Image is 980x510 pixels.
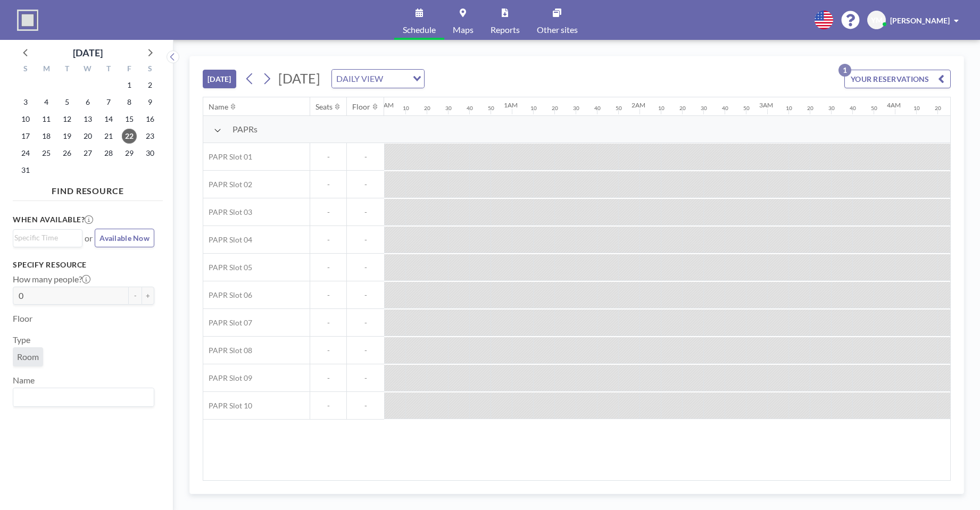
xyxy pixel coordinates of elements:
[537,26,578,34] span: Other sites
[310,290,346,300] span: -
[203,318,252,328] span: PAPR Slot 07
[347,152,384,162] span: -
[632,101,645,109] div: 2AM
[332,70,424,88] div: Search for option
[552,105,558,112] div: 20
[828,105,835,112] div: 30
[99,233,150,243] span: Available Now
[122,95,137,110] span: Friday, August 8, 2025
[887,101,901,109] div: 4AM
[347,290,384,300] span: -
[13,388,154,406] div: Search for option
[98,63,119,77] div: T
[203,152,252,162] span: PAPR Slot 01
[838,64,851,77] p: 1
[347,207,384,217] span: -
[57,63,78,77] div: T
[203,290,252,300] span: PAPR Slot 06
[39,129,54,144] span: Monday, August 18, 2025
[347,318,384,328] span: -
[347,235,384,245] span: -
[807,105,813,112] div: 20
[616,105,622,112] div: 50
[232,124,258,135] span: PAPRs
[203,263,252,272] span: PAPR Slot 05
[17,352,39,362] span: Room
[310,152,346,162] span: -
[60,112,74,127] span: Tuesday, August 12, 2025
[17,10,38,31] img: organization-logo
[445,105,452,112] div: 30
[376,101,394,109] div: 12AM
[119,63,139,77] div: F
[701,105,707,112] div: 30
[73,45,103,60] div: [DATE]
[453,26,474,34] span: Maps
[143,129,157,144] span: Saturday, August 23, 2025
[18,95,33,110] span: Sunday, August 3, 2025
[129,287,142,305] button: -
[658,105,665,112] div: 10
[122,129,137,144] span: Friday, August 22, 2025
[36,63,57,77] div: M
[39,146,54,161] span: Monday, August 25, 2025
[310,263,346,272] span: -
[743,105,750,112] div: 50
[80,112,95,127] span: Wednesday, August 13, 2025
[310,318,346,328] span: -
[13,181,163,196] h4: FIND RESOURCE
[310,401,346,411] span: -
[844,70,951,88] button: YOUR RESERVATIONS1
[403,26,436,34] span: Schedule
[403,105,409,112] div: 10
[95,229,154,247] button: Available Now
[39,95,54,110] span: Monday, August 4, 2025
[594,105,601,112] div: 40
[203,401,252,411] span: PAPR Slot 10
[60,129,74,144] span: Tuesday, August 19, 2025
[122,78,137,93] span: Friday, August 1, 2025
[203,180,252,189] span: PAPR Slot 02
[122,112,137,127] span: Friday, August 15, 2025
[679,105,686,112] div: 20
[890,16,950,25] span: [PERSON_NAME]
[347,346,384,355] span: -
[315,102,333,112] div: Seats
[139,63,160,77] div: S
[347,263,384,272] span: -
[491,26,520,34] span: Reports
[13,230,82,246] div: Search for option
[15,63,36,77] div: S
[488,105,494,112] div: 50
[80,95,95,110] span: Wednesday, August 6, 2025
[310,235,346,245] span: -
[203,70,236,88] button: [DATE]
[13,375,35,386] label: Name
[101,112,116,127] span: Thursday, August 14, 2025
[13,260,154,270] h3: Specify resource
[278,70,320,86] span: [DATE]
[935,105,941,112] div: 20
[786,105,792,112] div: 10
[871,105,877,112] div: 50
[871,15,883,25] span: YM
[101,95,116,110] span: Thursday, August 7, 2025
[203,346,252,355] span: PAPR Slot 08
[13,274,90,285] label: How many people?
[209,102,228,112] div: Name
[101,129,116,144] span: Thursday, August 21, 2025
[310,373,346,383] span: -
[80,129,95,144] span: Wednesday, August 20, 2025
[143,78,157,93] span: Saturday, August 2, 2025
[18,163,33,178] span: Sunday, August 31, 2025
[347,401,384,411] span: -
[85,233,93,244] span: or
[18,146,33,161] span: Sunday, August 24, 2025
[310,207,346,217] span: -
[310,180,346,189] span: -
[203,235,252,245] span: PAPR Slot 04
[13,313,32,324] label: Floor
[18,129,33,144] span: Sunday, August 17, 2025
[39,112,54,127] span: Monday, August 11, 2025
[60,146,74,161] span: Tuesday, August 26, 2025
